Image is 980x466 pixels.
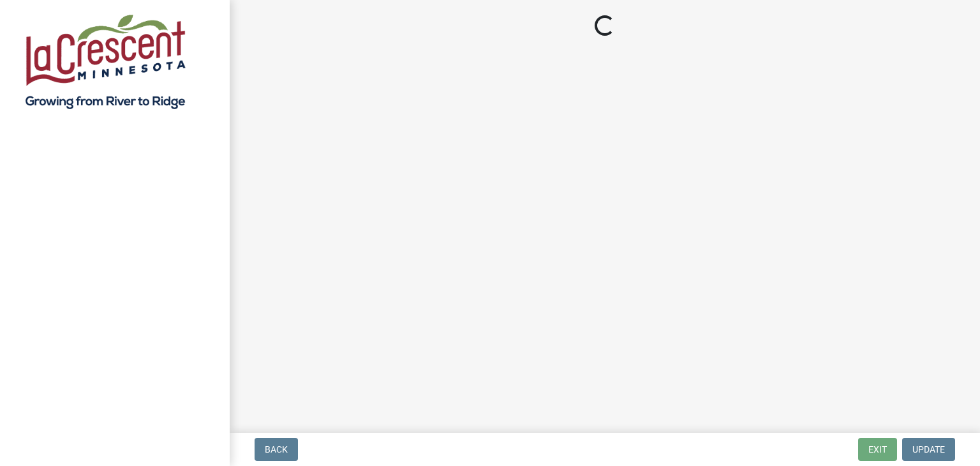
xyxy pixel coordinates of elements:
img: City of La Crescent, Minnesota [26,13,186,109]
button: Update [902,438,955,461]
span: Update [912,444,945,455]
span: Back [265,444,288,455]
button: Exit [858,438,897,461]
button: Back [255,438,298,461]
